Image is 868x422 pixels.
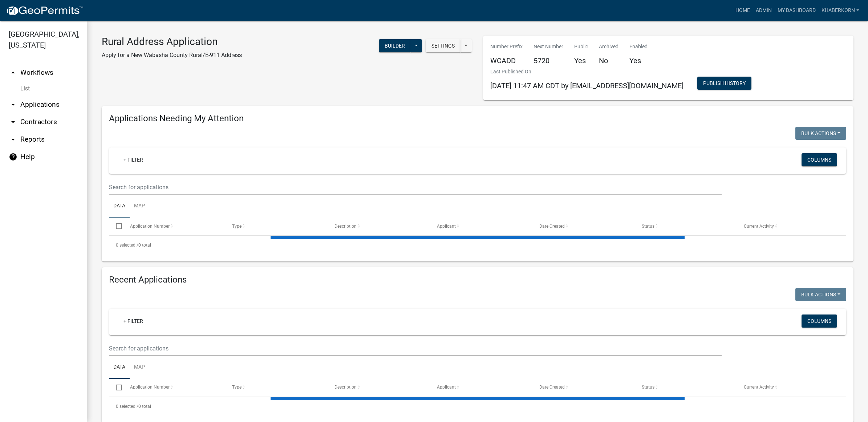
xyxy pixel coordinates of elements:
input: Search for applications [109,341,722,356]
button: Bulk Actions [795,127,846,140]
datatable-header-cell: Select [109,218,123,235]
span: Applicant [437,224,456,229]
span: Application Number [130,385,170,390]
datatable-header-cell: Description [328,218,430,235]
i: arrow_drop_down [9,135,17,144]
span: Application Number [130,224,170,229]
button: Builder [379,39,411,52]
a: Map [130,195,149,218]
p: Public [574,43,588,50]
i: arrow_drop_down [9,100,17,109]
span: Applicant [437,385,456,390]
datatable-header-cell: Status [634,379,737,396]
input: Search for applications [109,180,722,195]
a: Data [109,195,130,218]
span: [DATE] 11:47 AM CDT by [EMAIL_ADDRESS][DOMAIN_NAME] [490,81,684,90]
datatable-header-cell: Applicant [430,218,532,235]
datatable-header-cell: Current Activity [737,218,839,235]
datatable-header-cell: Applicant [430,379,532,396]
span: 0 selected / [116,243,138,248]
button: Columns [802,315,837,328]
p: Archived [599,43,618,50]
span: Date Created [539,224,565,229]
div: 0 total [109,397,846,415]
i: arrow_drop_up [9,68,17,77]
a: Admin [753,4,775,17]
span: Current Activity [744,224,774,229]
datatable-header-cell: Application Number [123,379,225,396]
span: Date Created [539,385,565,390]
h4: Recent Applications [109,275,846,285]
datatable-header-cell: Description [328,379,430,396]
p: Last Published On [490,68,684,76]
h4: Applications Needing My Attention [109,113,846,124]
i: arrow_drop_down [9,118,17,126]
span: Type [232,224,242,229]
h5: 5720 [534,56,563,65]
h5: WCADD [490,56,523,65]
h3: Rural Address Application [102,36,242,48]
a: khaberkorn [819,4,862,17]
datatable-header-cell: Status [634,218,737,235]
datatable-header-cell: Select [109,379,123,396]
span: 0 selected / [116,404,138,409]
span: Description [334,224,357,229]
wm-modal-confirm: Workflow Publish History [697,81,751,87]
button: Settings [426,39,461,52]
button: Bulk Actions [795,288,846,301]
a: + Filter [118,315,149,328]
p: Apply for a New Wabasha County Rural/E-911 Address [102,51,242,60]
a: Data [109,356,130,379]
span: Status [642,224,654,229]
datatable-header-cell: Type [225,379,328,396]
a: Map [130,356,149,379]
span: Type [232,385,242,390]
a: Home [733,4,753,17]
button: Columns [802,153,837,166]
span: Description [334,385,357,390]
span: Status [642,385,654,390]
h5: Yes [629,56,648,65]
h5: No [599,56,618,65]
a: + Filter [118,153,149,166]
button: Publish History [697,77,751,90]
div: 0 total [109,236,846,254]
h5: Yes [574,56,588,65]
datatable-header-cell: Type [225,218,328,235]
datatable-header-cell: Date Created [532,379,635,396]
datatable-header-cell: Current Activity [737,379,839,396]
datatable-header-cell: Application Number [123,218,225,235]
datatable-header-cell: Date Created [532,218,635,235]
a: My Dashboard [775,4,819,17]
p: Enabled [629,43,648,50]
span: Current Activity [744,385,774,390]
p: Number Prefix [490,43,523,50]
p: Next Number [534,43,563,50]
i: help [9,153,17,161]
